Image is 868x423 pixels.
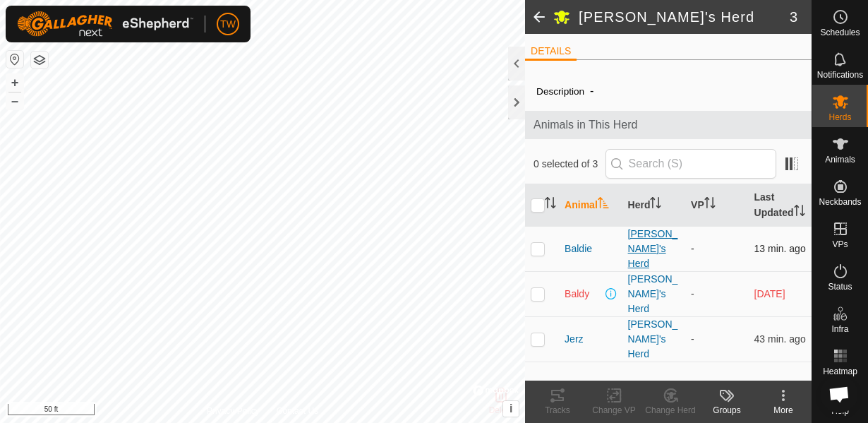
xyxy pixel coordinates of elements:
p-sorticon: Activate to sort [598,199,609,210]
app-display-virtual-paddock-transition: - [691,333,694,345]
span: Animals in This Herd [534,117,803,133]
span: Jerz [565,332,583,347]
div: Change VP [586,404,642,417]
div: [PERSON_NAME]'s Herd [628,227,680,271]
button: + [6,74,23,91]
button: i [503,401,519,417]
a: Privacy Policy [207,405,260,417]
th: Last Updated [749,184,812,227]
span: Schedules [820,28,860,37]
span: TW [220,17,236,32]
p-sorticon: Activate to sort [650,199,661,210]
span: 3 [790,6,797,28]
span: Baldie [565,242,592,256]
app-display-virtual-paddock-transition: - [691,243,694,254]
a: Contact Us [277,405,318,417]
h2: [PERSON_NAME]'s Herd [579,8,790,25]
div: Change Herd [642,404,699,417]
span: Help [831,407,849,415]
span: Notifications [817,71,863,79]
p-sorticon: Activate to sort [704,199,716,210]
span: Neckbands [819,198,861,206]
span: Sep 4, 2025, 9:34 AM [754,288,785,299]
input: Search (S) [605,149,776,179]
label: Description [536,86,584,97]
span: i [510,403,512,415]
div: Groups [699,404,755,417]
button: Map Layers [31,52,48,68]
div: Open chat [820,375,858,413]
span: Baldy [565,287,589,302]
button: – [6,93,23,109]
div: [PERSON_NAME]'s Herd [628,317,680,362]
span: Herds [828,113,851,121]
div: Tracks [529,404,586,417]
img: Gallagher Logo [17,11,193,37]
span: Sep 9, 2025, 8:34 PM [754,243,806,254]
span: - [584,79,599,102]
app-display-virtual-paddock-transition: - [691,288,694,299]
th: Animal [559,184,622,227]
button: Reset Map [6,51,23,68]
div: [PERSON_NAME]'s Herd [628,272,680,316]
th: VP [685,184,748,227]
p-sorticon: Activate to sort [545,199,556,210]
span: 0 selected of 3 [534,157,605,172]
span: Heatmap [823,367,857,376]
a: Help [812,381,868,421]
p-sorticon: Activate to sort [794,207,805,218]
span: Animals [825,155,855,164]
span: Infra [831,325,848,333]
span: VPs [832,240,848,249]
div: More [755,404,812,417]
span: Sep 9, 2025, 8:04 PM [754,333,806,345]
span: Status [828,282,852,291]
li: DETAILS [525,44,577,61]
th: Herd [622,184,685,227]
